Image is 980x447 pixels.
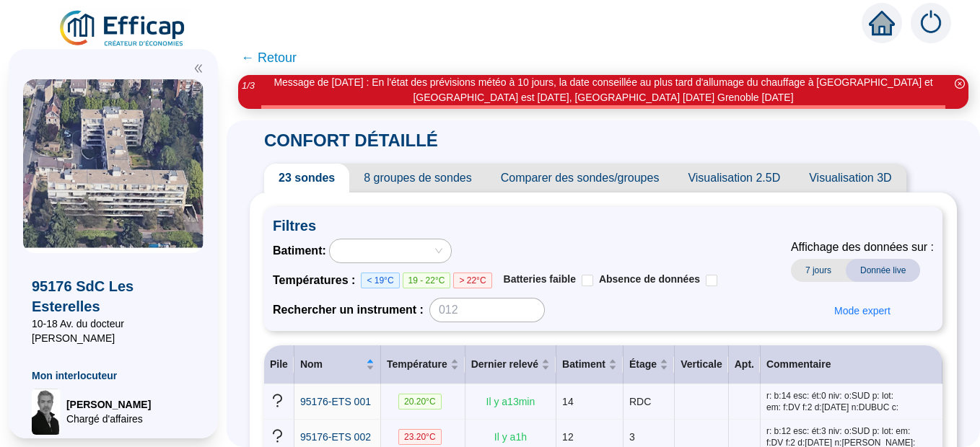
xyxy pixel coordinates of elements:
[273,242,326,260] span: Batiment :
[32,368,195,383] span: Mon interlocuteur
[66,397,151,412] span: [PERSON_NAME]
[66,412,151,426] span: Chargé d'affaires
[504,273,576,285] span: Batteries faible
[471,357,538,372] span: Dernier relevé
[791,239,934,256] span: Affichage des données sur :
[264,164,349,192] span: 23 sondes
[250,130,452,150] span: CONFORT DÉTAILLÉ
[729,345,761,384] th: Apt.
[387,357,447,372] span: Température
[761,345,942,384] th: Commentaire
[629,357,657,372] span: Étage
[823,299,902,322] button: Mode expert
[270,393,285,408] span: question
[300,431,371,443] span: 95176-ETS 002
[381,345,465,384] th: Température
[361,273,399,288] span: < 19°C
[629,396,651,407] span: RDC
[486,396,535,407] span: Il y a 13 min
[556,345,624,384] th: Batiment
[273,216,934,236] span: Filtres
[241,48,297,68] span: ← Retour
[766,390,937,413] span: r: b:14 esc: ét:0 niv: o:SUD p: lot: em: f:DV f:2 d:[DATE] n:DUBUC c:
[453,273,491,288] span: > 22°C
[58,9,188,49] img: efficap energie logo
[300,357,363,372] span: Nom
[834,304,891,319] span: Mode expert
[791,259,846,282] span: 7 jours
[675,345,729,384] th: Verticale
[273,301,424,319] span: Rechercher un instrument :
[624,345,675,384] th: Étage
[465,345,556,384] th: Dernier relevé
[429,298,545,322] input: 012
[261,75,945,105] div: Message de [DATE] : En l'état des prévisions météo à 10 jours, la date conseillée au plus tard d'...
[349,164,486,192] span: 8 groupes de sondes
[270,428,285,443] span: question
[955,79,965,89] span: close-circle
[398,429,442,445] span: 23.20 °C
[242,80,255,91] i: 1 / 3
[599,273,700,285] span: Absence de données
[869,10,895,36] span: home
[403,273,451,288] span: 19 - 22°C
[562,396,574,407] span: 14
[486,164,674,192] span: Comparer des sondes/groupes
[795,164,906,192] span: Visualisation 3D
[32,317,195,345] span: 10-18 Av. du docteur [PERSON_NAME]
[911,3,951,43] img: alerts
[629,431,635,443] span: 3
[32,389,61,435] img: Chargé d'affaires
[494,431,527,443] span: Il y a 1 h
[273,272,361,289] span: Températures :
[673,164,795,192] span: Visualisation 2.5D
[300,430,371,445] a: 95176-ETS 002
[398,394,442,410] span: 20.20 °C
[300,394,371,410] a: 95176-ETS 001
[294,345,381,384] th: Nom
[562,431,574,443] span: 12
[846,259,920,282] span: Donnée live
[193,63,204,74] span: double-left
[270,358,288,370] span: Pile
[300,396,371,407] span: 95176-ETS 001
[562,357,605,372] span: Batiment
[32,276,195,317] span: 95176 SdC Les Esterelles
